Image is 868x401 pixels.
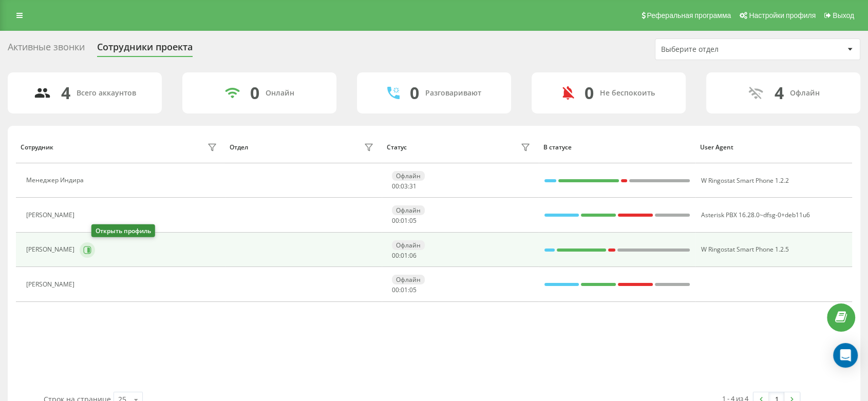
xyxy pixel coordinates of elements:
[392,275,425,284] div: Офлайн
[647,11,731,20] span: Реферальная программа
[230,144,248,151] div: Отдел
[392,217,417,224] div: : :
[250,83,259,103] div: 0
[833,11,854,20] span: Выход
[749,11,816,20] span: Настройки профиля
[97,42,193,58] div: Сотрудники проекта
[26,246,77,253] div: [PERSON_NAME]
[392,251,399,260] span: 00
[775,83,784,103] div: 4
[26,212,77,219] div: [PERSON_NAME]
[392,182,399,190] span: 00
[700,144,847,151] div: User Agent
[833,343,858,368] div: Open Intercom Messenger
[266,89,294,98] div: Онлайн
[26,177,86,184] div: Менеджер Индира
[392,205,425,215] div: Офлайн
[543,144,690,151] div: В статусе
[392,171,425,181] div: Офлайн
[401,285,408,294] span: 01
[21,144,53,151] div: Сотрудник
[401,251,408,260] span: 01
[392,252,417,259] div: : :
[584,83,594,103] div: 0
[409,182,417,190] span: 31
[701,176,789,185] span: W Ringostat Smart Phone 1.2.2
[600,89,655,98] div: Не беспокоить
[409,285,417,294] span: 05
[409,216,417,225] span: 05
[401,182,408,190] span: 03
[392,216,399,225] span: 00
[701,245,789,254] span: W Ringostat Smart Phone 1.2.5
[392,240,425,250] div: Офлайн
[91,224,155,237] div: Открыть профиль
[26,281,77,288] div: [PERSON_NAME]
[392,287,417,294] div: : :
[409,251,417,260] span: 06
[8,42,85,58] div: Активные звонки
[392,183,417,190] div: : :
[410,83,419,103] div: 0
[61,83,70,103] div: 4
[701,211,810,219] span: Asterisk PBX 16.28.0~dfsg-0+deb11u6
[77,89,136,98] div: Всего аккаунтов
[425,89,481,98] div: Разговаривают
[392,285,399,294] span: 00
[387,144,407,151] div: Статус
[401,216,408,225] span: 01
[661,45,784,54] div: Выберите отдел
[790,89,820,98] div: Офлайн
